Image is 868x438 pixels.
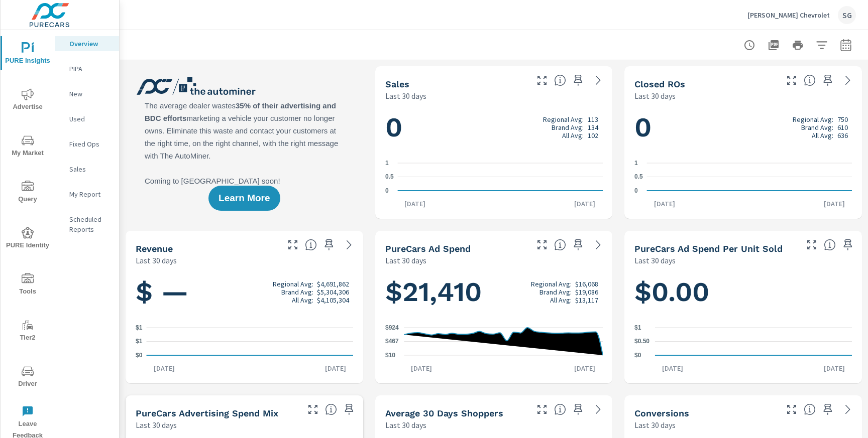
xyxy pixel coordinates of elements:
h1: 0 [385,110,603,144]
text: $0.50 [634,338,649,345]
p: Overview [69,39,111,49]
a: See more details in report [840,72,856,88]
p: PIPA [69,64,111,74]
span: Save this to your personalized report [321,237,337,253]
h1: $0.00 [634,275,852,309]
p: $4,691,862 [317,280,349,288]
span: Advertise [4,88,52,113]
p: Sales [69,164,111,174]
span: Learn More [219,194,270,203]
div: Fixed Ops [55,136,119,152]
button: Make Fullscreen [784,72,800,88]
text: 1 [634,160,638,167]
a: See more details in report [840,401,856,417]
span: The number of dealer-specified goals completed by a visitor. [Source: This data is provided by th... [804,403,816,415]
div: SG [838,6,856,24]
p: [DATE] [567,363,602,373]
p: Last 30 days [634,90,676,102]
button: Make Fullscreen [804,237,820,253]
span: Driver [4,365,52,390]
span: Average cost of advertising per each vehicle sold at the dealer over the selected date range. The... [824,239,836,251]
span: Query [4,181,52,205]
button: Learn More [208,186,280,211]
span: Save this to your personalized report [570,72,586,88]
button: Select Date Range [836,35,856,55]
text: $10 [385,352,395,359]
p: Last 30 days [385,254,426,266]
p: Last 30 days [385,90,426,102]
p: All Avg: [292,296,313,304]
span: A rolling 30 day total of daily Shoppers on the dealership website, averaged over the selected da... [554,403,566,415]
p: My Report [69,189,111,199]
p: 113 [588,115,598,123]
span: Save this to your personalized report [570,237,586,253]
button: Make Fullscreen [784,401,800,417]
text: $1 [136,324,143,331]
p: All Avg: [812,131,833,139]
text: 0.5 [385,174,394,181]
h1: $21,410 [385,275,603,309]
p: New [69,89,111,99]
p: [PERSON_NAME] Chevrolet [747,11,830,20]
span: Tier2 [4,319,52,344]
button: "Export Report to PDF" [764,35,784,55]
p: $19,086 [575,288,598,296]
text: 1 [385,160,389,167]
p: Regional Avg: [531,280,572,288]
text: $467 [385,338,399,345]
span: Tools [4,273,52,298]
button: Make Fullscreen [534,401,550,417]
div: Used [55,111,119,126]
div: New [55,86,119,101]
button: Print Report [788,35,808,55]
text: $1 [136,338,143,345]
p: [DATE] [647,199,682,209]
p: [DATE] [397,199,432,209]
span: Save this to your personalized report [820,401,836,417]
p: Scheduled Reports [69,214,111,234]
text: 0.5 [634,174,643,181]
p: All Avg: [550,296,572,304]
span: My Market [4,134,52,159]
p: Brand Avg: [801,123,833,131]
p: Last 30 days [136,419,177,431]
h5: PureCars Ad Spend [385,243,471,254]
h5: Closed ROs [634,79,685,89]
p: Regional Avg: [273,280,313,288]
p: [DATE] [817,199,852,209]
p: Last 30 days [634,419,676,431]
text: $924 [385,324,399,331]
span: This table looks at how you compare to the amount of budget you spend per channel as opposed to y... [325,403,337,415]
p: Regional Avg: [543,115,584,123]
p: Fixed Ops [69,139,111,149]
text: 0 [385,187,389,194]
h1: 0 [634,110,852,144]
button: Make Fullscreen [534,72,550,88]
div: My Report [55,187,119,202]
p: Last 30 days [136,254,177,266]
span: PURE Identity [4,227,52,251]
span: Save this to your personalized report [341,401,357,417]
text: $0 [136,352,143,359]
h5: Conversions [634,408,689,418]
p: Brand Avg: [281,288,313,296]
p: All Avg: [562,131,584,139]
p: Brand Avg: [539,288,572,296]
p: $16,068 [575,280,598,288]
div: Scheduled Reports [55,212,119,237]
button: Make Fullscreen [305,401,321,417]
p: Brand Avg: [552,123,584,131]
p: [DATE] [567,199,602,209]
p: [DATE] [404,363,439,373]
span: PURE Insights [4,42,52,67]
p: $5,304,306 [317,288,349,296]
p: [DATE] [147,363,182,373]
div: Overview [55,36,119,51]
div: Sales [55,162,119,177]
button: Make Fullscreen [285,237,301,253]
span: Save this to your personalized report [570,401,586,417]
a: See more details in report [590,72,606,88]
p: [DATE] [655,363,690,373]
h1: $ — [136,275,353,309]
h5: PureCars Ad Spend Per Unit Sold [634,243,783,254]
